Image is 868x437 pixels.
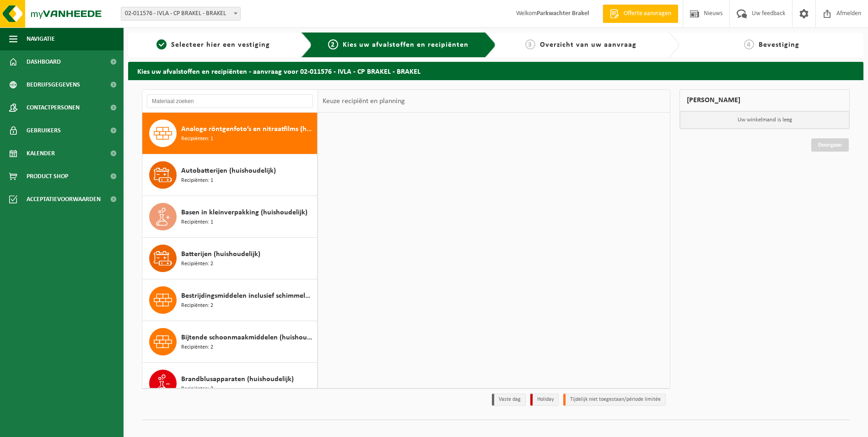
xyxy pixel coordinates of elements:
li: Holiday [530,393,559,406]
h2: Kies uw afvalstoffen en recipiënten - aanvraag voor 02-011576 - IVLA - CP BRAKEL - BRAKEL [128,62,863,80]
span: Overzicht van uw aanvraag [540,41,636,49]
span: 4 [744,39,754,49]
button: Bijtende schoonmaakmiddelen (huishoudelijk) Recipiënten: 2 [142,321,318,363]
a: Doorgaan [811,138,849,152]
button: Analoge röntgenfoto’s en nitraatfilms (huishoudelijk) Recipiënten: 1 [142,113,318,154]
input: Materiaal zoeken [147,94,313,108]
span: Offerte aanvragen [621,9,674,18]
span: Basen in kleinverpakking (huishoudelijk) [181,207,307,218]
span: Acceptatievoorwaarden [27,188,101,211]
span: Bedrijfsgegevens [27,73,80,96]
span: Recipiënten: 1 [181,176,213,185]
span: Kalender [27,142,55,165]
strong: Parkwachter Brakel [537,10,589,17]
button: Batterijen (huishoudelijk) Recipiënten: 2 [142,238,318,279]
span: Brandblusapparaten (huishoudelijk) [181,374,294,385]
div: Keuze recipiënt en planning [318,90,410,113]
span: Navigatie [27,27,55,50]
button: Bestrijdingsmiddelen inclusief schimmelwerende beschermingsmiddelen (huishoudelijk) Recipiënten: 2 [142,279,318,321]
span: 2 [328,39,338,49]
button: Autobatterijen (huishoudelijk) Recipiënten: 1 [142,154,318,196]
span: Recipiënten: 1 [181,135,213,143]
li: Vaste dag [492,393,526,406]
span: Recipiënten: 2 [181,343,213,352]
span: Product Shop [27,165,68,188]
span: 1 [156,39,167,49]
button: Basen in kleinverpakking (huishoudelijk) Recipiënten: 1 [142,196,318,238]
span: Analoge röntgenfoto’s en nitraatfilms (huishoudelijk) [181,124,315,135]
div: [PERSON_NAME] [679,89,850,111]
p: Uw winkelmand is leeg [680,111,849,129]
span: Recipiënten: 1 [181,218,213,227]
span: Contactpersonen [27,96,80,119]
a: 1Selecteer hier een vestiging [133,39,294,50]
span: Autobatterijen (huishoudelijk) [181,165,276,176]
button: Brandblusapparaten (huishoudelijk) Recipiënten: 2 [142,363,318,404]
span: Selecteer hier een vestiging [171,41,270,49]
span: Batterijen (huishoudelijk) [181,249,260,260]
span: Bestrijdingsmiddelen inclusief schimmelwerende beschermingsmiddelen (huishoudelijk) [181,290,315,301]
span: 3 [525,39,535,49]
span: Kies uw afvalstoffen en recipiënten [343,41,469,49]
span: Bijtende schoonmaakmiddelen (huishoudelijk) [181,332,315,343]
span: Gebruikers [27,119,61,142]
span: Recipiënten: 2 [181,301,213,310]
span: Recipiënten: 2 [181,260,213,268]
span: 02-011576 - IVLA - CP BRAKEL - BRAKEL [121,7,241,21]
a: Offerte aanvragen [603,5,678,23]
span: Dashboard [27,50,61,73]
span: 02-011576 - IVLA - CP BRAKEL - BRAKEL [121,7,240,20]
span: Recipiënten: 2 [181,385,213,393]
span: Bevestiging [759,41,799,49]
li: Tijdelijk niet toegestaan/période limitée [563,393,666,406]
